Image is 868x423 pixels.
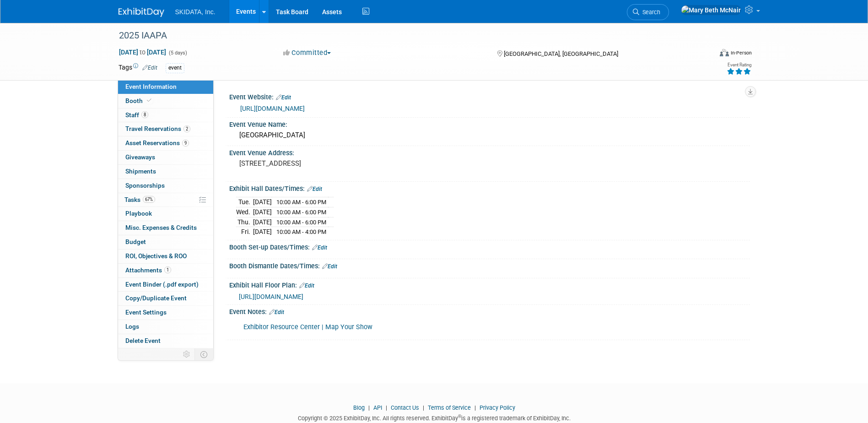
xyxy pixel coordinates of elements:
a: Edit [142,65,157,71]
a: [URL][DOMAIN_NAME] [240,105,305,112]
span: | [421,404,426,411]
span: [GEOGRAPHIC_DATA], [GEOGRAPHIC_DATA] [504,50,618,57]
a: Blog [353,404,365,411]
td: Tue. [236,197,253,207]
span: Sponsorships [125,182,165,189]
span: Attachments [125,266,171,274]
a: Edit [322,263,337,270]
span: | [383,404,389,411]
a: Misc. Expenses & Credits [118,221,213,235]
a: [URL][DOMAIN_NAME] [239,293,303,300]
a: Sponsorships [118,179,213,193]
span: 67% [143,196,155,203]
div: Booth Dismantle Dates/Times: [229,259,750,271]
a: Event Information [118,80,213,94]
td: Tags [119,63,157,73]
a: Logs [118,320,213,334]
a: Budget [118,235,213,249]
span: 10:00 AM - 6:00 PM [276,199,326,206]
span: Copy/Duplicate Event [125,294,187,302]
span: 10:00 AM - 6:00 PM [276,219,326,226]
a: Edit [269,309,284,315]
td: Wed. [236,207,253,217]
a: Contact Us [391,404,419,411]
span: 2 [183,125,190,132]
a: Terms of Service [428,404,471,411]
span: Logs [125,323,139,330]
span: 10:00 AM - 4:00 PM [276,228,326,235]
a: Playbook [118,207,213,221]
a: ROI, Objectives & ROO [118,249,213,263]
td: [DATE] [253,217,272,227]
a: Search [627,4,669,20]
span: Asset Reservations [125,139,189,146]
span: 10:00 AM - 6:00 PM [276,209,326,216]
img: Format-Inperson.png [720,49,729,56]
a: Booth [118,94,213,108]
span: Event Settings [125,309,167,316]
span: Staff [125,111,148,119]
span: 8 [141,111,148,118]
div: Exhibit Hall Dates/Times: [229,182,750,194]
span: Tasks [124,196,155,203]
span: Event Binder (.pdf export) [125,281,199,288]
div: Event Rating [727,63,751,67]
span: 1 [164,266,171,273]
div: Exhibit Hall Floor Plan: [229,278,750,290]
td: Thu. [236,217,253,227]
span: Misc. Expenses & Credits [125,224,197,231]
div: 2025 IAAPA [116,27,698,44]
td: Fri. [236,227,253,237]
div: [GEOGRAPHIC_DATA] [236,128,743,142]
span: SKIDATA, Inc. [175,8,216,16]
span: Booth [125,97,153,104]
a: API [373,404,382,411]
i: Booth reservation complete [147,98,151,103]
div: Event Venue Name: [229,118,750,129]
div: Event Website: [229,90,750,102]
span: [DATE] [DATE] [119,48,167,56]
span: Event Information [125,83,177,90]
td: Toggle Event Tabs [194,348,213,360]
span: (5 days) [168,50,187,56]
span: to [138,49,147,56]
img: ExhibitDay [119,8,164,17]
a: Edit [312,244,327,251]
a: Attachments1 [118,264,213,277]
div: Event Venue Address: [229,146,750,157]
a: Exhibitor Resource Center | Map Your Show [243,323,372,331]
span: Giveaways [125,153,155,161]
a: Tasks67% [118,193,213,207]
button: Committed [280,48,334,58]
img: Mary Beth McNair [681,5,741,15]
span: ROI, Objectives & ROO [125,252,187,260]
span: Travel Reservations [125,125,190,132]
span: | [472,404,478,411]
sup: ® [458,414,461,419]
span: | [366,404,372,411]
td: [DATE] [253,207,272,217]
span: 9 [182,140,189,146]
a: Giveaways [118,151,213,164]
a: Staff8 [118,108,213,122]
a: Travel Reservations2 [118,122,213,136]
span: Search [639,9,660,16]
a: Edit [307,186,322,192]
a: Privacy Policy [480,404,515,411]
span: Budget [125,238,146,245]
a: Delete Event [118,334,213,348]
div: Event Format [658,48,752,61]
a: Event Binder (.pdf export) [118,278,213,292]
a: Shipments [118,165,213,179]
td: [DATE] [253,197,272,207]
a: Asset Reservations9 [118,136,213,150]
a: Copy/Duplicate Event [118,292,213,305]
a: Event Settings [118,306,213,320]
div: In-Person [730,49,752,56]
td: [DATE] [253,227,272,237]
div: event [166,63,184,73]
div: Event Notes: [229,305,750,317]
td: Personalize Event Tab Strip [179,348,195,360]
pre: [STREET_ADDRESS] [239,159,436,168]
